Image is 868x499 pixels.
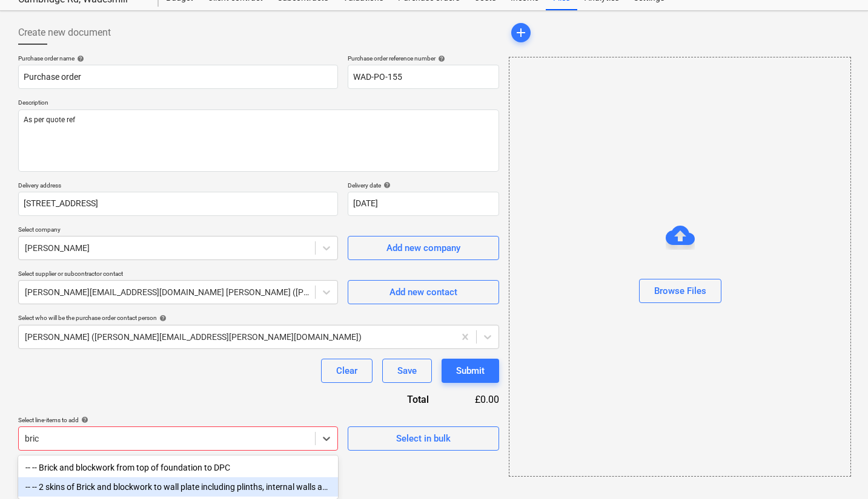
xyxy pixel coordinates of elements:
[397,363,417,379] div: Save
[18,109,499,172] textarea: As per quote ref
[18,99,499,109] p: Description
[348,192,499,216] input: Delivery date not specified
[18,226,338,236] p: Select company
[456,363,485,379] div: Submit
[348,65,499,89] input: Reference number
[386,240,460,256] div: Add new company
[18,458,338,477] div: -- -- Brick and blockwork from top of foundation to DPC
[75,55,84,62] span: help
[639,279,721,303] button: Browse Files
[442,359,499,383] button: Submit
[348,181,499,189] div: Delivery date
[807,441,868,499] iframe: Chat Widget
[18,314,499,322] div: Select who will be the purchase order contact person
[79,416,88,423] span: help
[157,315,167,322] span: help
[389,284,457,300] div: Add new contact
[448,393,499,406] div: £0.00
[381,181,391,189] span: help
[18,416,338,424] div: Select line-items to add
[382,359,432,383] button: Save
[18,25,111,40] span: Create new document
[18,477,338,497] div: -- -- 2 skins of Brick and blockwork to wall plate including plinths, internal walls and insulation
[348,236,499,260] button: Add new company
[436,55,445,62] span: help
[509,57,851,477] div: Browse Files
[18,270,338,280] p: Select supplier or subcontractor contact
[348,54,499,62] div: Purchase order reference number
[348,426,499,451] button: Select in bulk
[18,181,338,192] p: Delivery address
[18,54,338,62] div: Purchase order name
[396,431,451,446] div: Select in bulk
[18,65,338,89] input: Document name
[18,192,338,216] input: Delivery address
[336,363,357,379] div: Clear
[321,359,373,383] button: Clear
[348,280,499,304] button: Add new contact
[342,393,448,406] div: Total
[514,25,528,40] span: add
[654,283,706,299] div: Browse Files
